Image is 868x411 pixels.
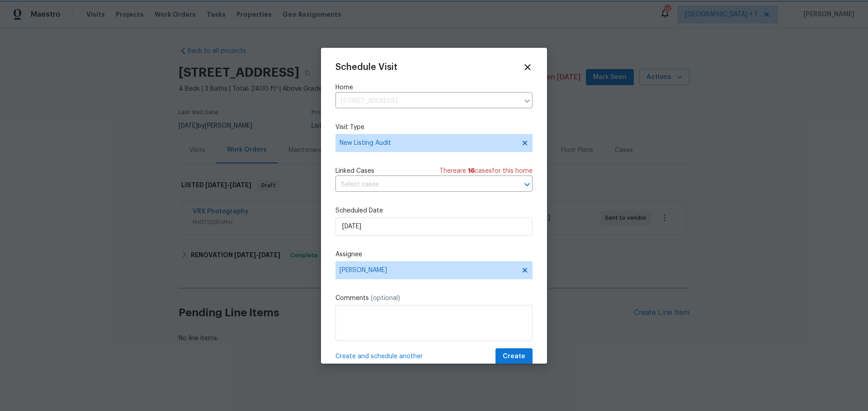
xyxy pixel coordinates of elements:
[340,267,517,274] span: [PERSON_NAME]
[439,166,533,175] span: There are case s for this home
[335,178,507,192] input: Select cases
[371,295,400,301] span: (optional)
[495,348,533,365] button: Create
[340,139,515,148] span: New Listing Audit
[335,94,519,108] input: Enter in an address
[335,166,374,175] span: Linked Cases
[335,250,533,259] label: Assignee
[523,62,533,72] span: Close
[335,83,533,92] label: Home
[335,206,533,215] label: Scheduled Date
[503,351,525,362] span: Create
[521,178,533,191] button: Open
[335,123,533,132] label: Visit Type
[335,294,533,303] label: Comments
[468,168,475,174] span: 16
[335,217,533,236] input: M/D/YYYY
[335,352,423,361] span: Create and schedule another
[335,63,397,72] span: Schedule Visit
